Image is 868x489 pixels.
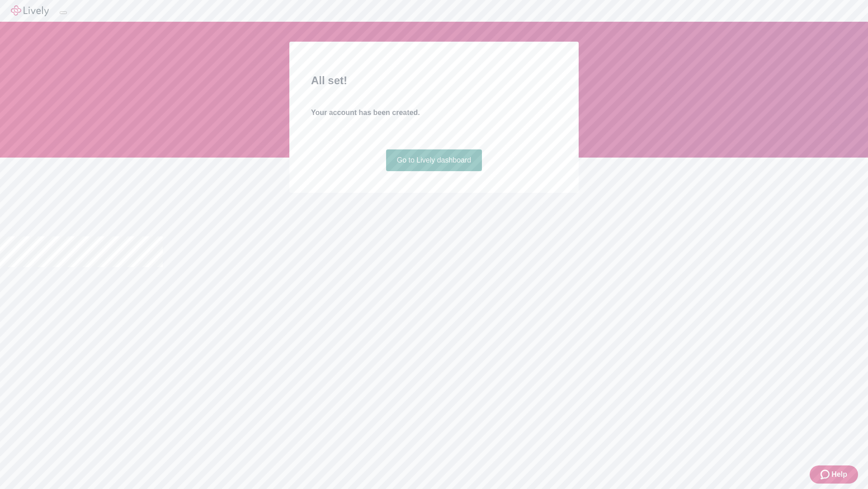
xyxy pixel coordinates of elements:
[386,149,482,171] a: Go to Lively dashboard
[810,465,858,484] button: Zendesk support iconHelp
[60,11,67,14] button: Log out
[11,5,49,16] img: Lively
[821,469,831,480] svg: Zendesk support icon
[831,469,847,480] span: Help
[311,107,557,118] h4: Your account has been created.
[311,72,557,89] h2: All set!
